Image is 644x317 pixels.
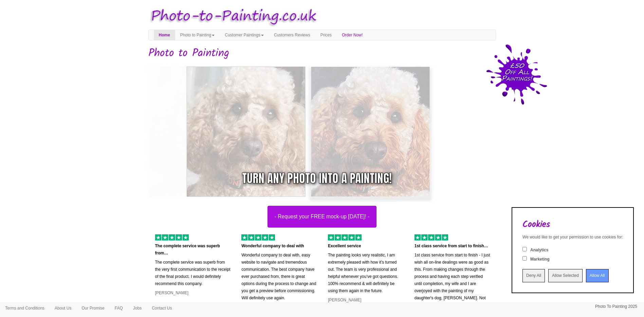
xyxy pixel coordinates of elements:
[128,303,147,313] a: Jobs
[530,247,548,253] label: Analytics
[522,234,623,240] div: We would like to get your permission to use cookies for:
[486,44,547,105] img: 50 pound price drop
[530,256,550,262] label: Marketing
[415,243,491,250] p: 1st class service from start to finish…
[110,303,128,313] a: FAQ
[415,252,491,316] p: 1st class service from start to finish - I just wish all on-line dealings were as good as this. F...
[76,303,109,313] a: Our Promise
[241,252,318,302] p: Wonderful company to deal with, easy website to navigate and tremendous communication. The best c...
[155,289,232,297] p: [PERSON_NAME]
[595,303,637,310] p: Photo To Painting 2025
[143,61,398,202] img: Oil painting of a dog
[415,234,448,240] img: 5 of out 5 stars
[220,30,269,40] a: Customer Paintings
[328,234,362,240] img: 5 of out 5 stars
[586,269,609,282] input: Allow All
[328,243,404,250] p: Excellent service
[268,206,377,228] button: - Request your FREE mock-up [DATE]! -
[522,220,623,230] h2: Cookies
[148,47,496,59] h1: Photo to Painting
[155,243,232,257] p: The complete service was superb from…
[522,269,545,282] input: Deny All
[145,3,319,30] img: Photo to Painting
[242,170,392,187] div: Turn any photo into a painting!
[315,30,337,40] a: Prices
[328,297,404,304] p: [PERSON_NAME]
[50,303,76,313] a: About Us
[147,303,177,313] a: Contact Us
[175,30,220,40] a: Photo to Painting
[269,30,315,40] a: Customers Reviews
[241,234,275,240] img: 5 of out 5 stars
[154,30,175,40] a: Home
[548,269,583,282] input: Allow Selected
[328,252,404,295] p: The painting looks very realistic, I am extremely pleased with how it’s turned out. The team is v...
[181,61,436,202] img: monty-small.jpg
[241,243,318,250] p: Wonderful company to deal with
[337,30,368,40] a: Order Now!
[155,234,189,240] img: 5 of out 5 stars
[155,259,232,287] p: The complete service was superb from the very first communication to the receipt of the final pro...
